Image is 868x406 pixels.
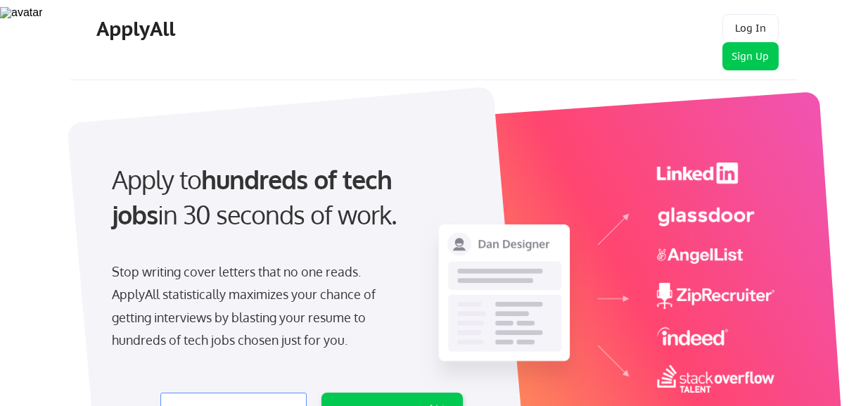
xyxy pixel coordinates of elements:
[112,162,457,233] div: Apply to in 30 seconds of work.
[112,260,401,352] div: Stop writing cover letters that no one reads. ApplyAll statistically maximizes your chance of get...
[96,17,179,41] div: ApplyAll
[722,42,779,70] button: Sign Up
[722,14,779,42] button: Log In
[112,163,398,230] strong: hundreds of tech jobs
